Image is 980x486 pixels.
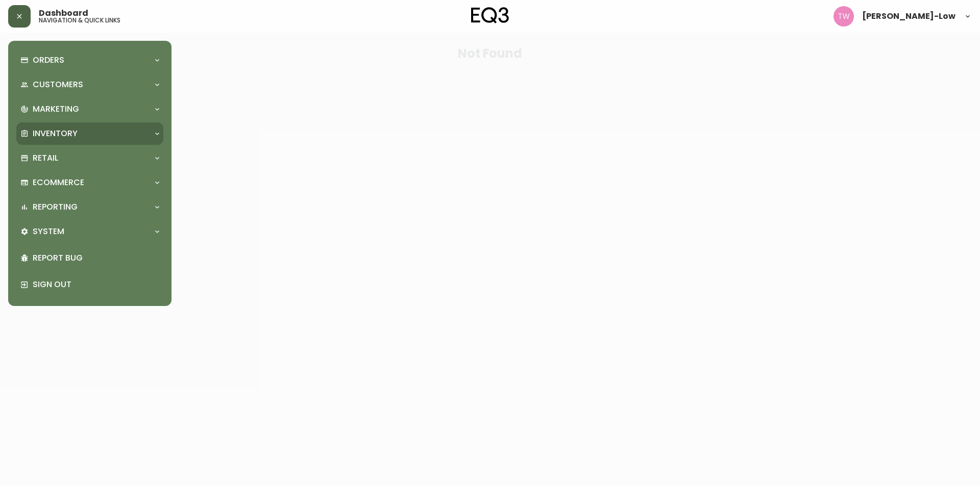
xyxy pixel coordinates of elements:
[33,55,64,66] p: Orders
[33,279,159,290] p: Sign Out
[33,104,79,115] p: Marketing
[16,196,163,218] div: Reporting
[39,9,88,17] span: Dashboard
[16,98,163,120] div: Marketing
[16,122,163,145] div: Inventory
[33,201,78,213] p: Reporting
[471,7,509,23] img: logo
[33,128,78,139] p: Inventory
[16,49,163,71] div: Orders
[16,245,163,271] div: Report Bug
[33,152,58,164] p: Retail
[16,147,163,169] div: Retail
[33,226,64,237] p: System
[33,177,84,188] p: Ecommerce
[16,271,163,298] div: Sign Out
[33,79,83,90] p: Customers
[33,252,159,264] p: Report Bug
[16,171,163,194] div: Ecommerce
[862,12,955,20] span: [PERSON_NAME]-Low
[834,6,854,27] img: e49ea9510ac3bfab467b88a9556f947d
[16,220,163,243] div: System
[16,73,163,96] div: Customers
[39,17,120,23] h5: navigation & quick links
